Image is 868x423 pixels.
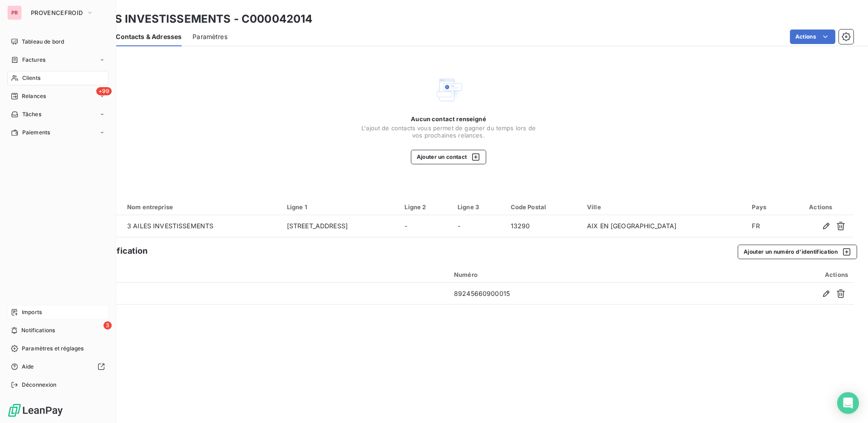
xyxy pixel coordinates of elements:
[22,344,84,353] span: Paramètres et réglages
[587,203,741,211] div: Ville
[582,215,746,237] td: AIX EN [GEOGRAPHIC_DATA]
[22,381,57,389] span: Déconnexion
[22,110,41,118] span: Tâches
[790,30,835,44] button: Actions
[22,363,34,371] span: Aide
[22,74,40,82] span: Clients
[22,38,64,46] span: Tableau de bord
[449,283,702,305] td: 89245660900015
[358,124,539,139] span: L'ajout de contacts vous permet de gagner du temps lors de vos prochaines relances.
[837,392,859,414] div: Open Intercom Messenger
[399,215,452,237] td: -
[104,321,112,330] span: 3
[7,403,64,418] img: Logo LeanPay
[7,5,22,20] div: PR
[49,271,443,279] div: Type
[454,271,696,278] div: Numéro
[96,87,112,95] span: +99
[192,32,227,41] span: Paramètres
[44,283,449,305] td: SIRET
[752,203,782,211] div: Pays
[122,215,281,237] td: 3 AILES INVESTISSEMENTS
[452,215,505,237] td: -
[21,326,55,334] span: Notifications
[116,32,182,41] span: Contacts & Adresses
[404,203,447,211] div: Ligne 2
[22,308,42,316] span: Imports
[411,115,486,123] span: Aucun contact renseigné
[738,245,857,259] button: Ajouter un numéro d’identification
[746,215,788,237] td: FR
[434,75,463,104] img: Empty state
[505,215,582,237] td: 13290
[794,203,848,211] div: Actions
[22,56,45,64] span: Factures
[22,128,50,137] span: Paiements
[127,203,276,211] div: Nom entreprise
[458,203,500,211] div: Ligne 3
[7,359,108,374] a: Aide
[511,203,576,211] div: Code Postal
[707,271,848,278] div: Actions
[287,203,394,211] div: Ligne 1
[80,11,312,27] h3: 3 AILES INVESTISSEMENTS - C000042014
[31,9,83,16] span: PROVENCEFROID
[281,215,399,237] td: [STREET_ADDRESS]
[411,150,487,164] button: Ajouter un contact
[22,92,46,100] span: Relances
